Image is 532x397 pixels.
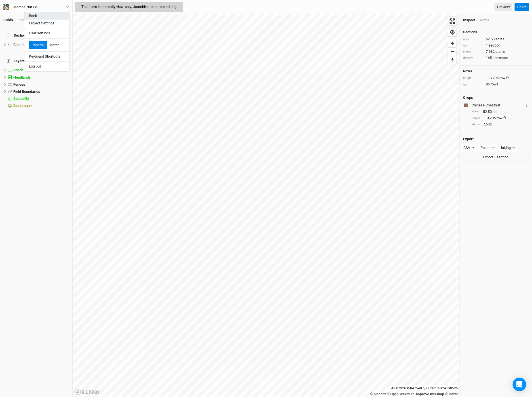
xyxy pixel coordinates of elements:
[493,109,497,114] span: ac
[463,56,483,60] div: density
[463,37,483,41] div: area
[448,48,457,56] span: Zoom out
[463,95,473,100] h4: Crops
[74,389,99,395] a: Mapbox logo
[461,144,477,152] button: CSV
[499,144,518,152] button: lat,lng
[29,41,47,49] button: Imperial
[463,153,529,161] button: Export 1 section
[463,82,529,87] div: 85
[24,20,69,27] button: Project Settings
[463,18,475,23] div: Inspect
[495,3,512,11] a: Preview
[448,47,457,56] button: Zoom out
[463,82,483,87] div: qty
[463,50,483,54] div: stems
[463,69,529,73] h4: Rows
[13,43,41,47] span: Chestnut Orchard
[463,76,483,80] div: length
[416,392,444,396] a: Improve this map
[18,18,35,23] div: Economics
[472,115,529,121] div: 113,205
[13,104,32,108] span: Base Layer
[463,30,529,34] h4: Sections
[463,55,529,60] div: 145
[472,109,529,114] div: 52.50
[493,55,508,60] span: stems/ac
[513,378,526,391] div: Open Intercom Messenger
[3,55,69,67] h4: Layers
[13,4,38,10] div: Martins Nut Co.
[81,5,177,9] span: This farm is currently view-only. Unarchive to restore editing.
[463,43,529,48] div: 1
[13,68,69,72] div: Roads
[463,75,529,81] div: 113,205
[489,43,501,48] span: section
[463,43,483,48] div: qty
[13,43,69,47] div: Chestnut Orchard
[515,3,529,11] button: Share
[7,33,28,38] span: Sections
[47,41,62,49] button: Metric
[463,137,529,141] h4: Export
[481,145,491,151] div: Points
[463,49,529,54] div: 7,632
[370,392,386,396] a: Mapbox
[525,102,529,108] button: Crop Usage
[472,122,529,127] div: 7,632
[497,115,506,121] span: row ft
[13,96,29,101] span: Suitability
[13,96,69,101] div: Suitability
[463,37,529,42] div: 52.50
[472,122,480,127] div: stems
[501,145,511,151] div: lat,lng
[445,392,458,396] a: Maxar
[491,82,499,87] span: rows
[480,18,489,23] div: Notes
[448,56,457,64] button: Reset bearing to north
[13,104,69,108] div: Base Layer
[448,17,457,25] button: Enter fullscreen
[463,145,470,151] div: CSV
[13,68,24,72] span: Roads
[495,49,506,54] span: stems
[472,116,480,120] div: length
[13,82,25,87] span: Fences
[3,18,13,22] a: Fields
[24,30,69,37] button: User settings
[13,89,40,94] span: Field Boundaries
[24,53,69,60] button: Keyboard Shortcuts
[448,28,457,36] button: Find my location
[478,144,498,152] button: Points
[24,12,69,20] button: Back
[13,75,69,80] div: Headlands
[472,103,524,108] div: Chinese Chestnut
[13,89,69,94] div: Field Boundaries
[448,56,457,64] span: Reset bearing to north
[387,392,415,396] a: OpenStreetMap
[24,63,69,70] button: Log out
[472,110,480,114] div: area
[13,75,31,79] span: Headlands
[495,37,504,42] span: acres
[448,39,457,47] button: Zoom in
[13,82,69,87] div: Fences
[3,4,69,10] button: Martins Nut Co.
[390,385,459,391] div: 42.07926358475407 , -77.26215324138525
[499,75,509,81] span: row ft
